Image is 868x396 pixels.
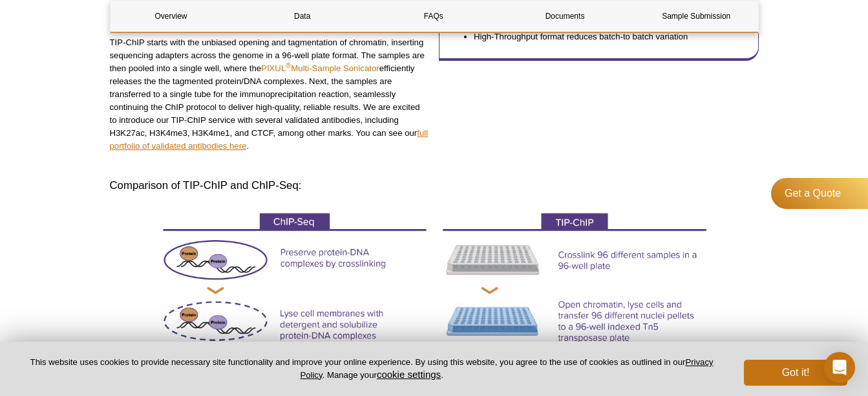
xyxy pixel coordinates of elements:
a: Get a Quote [771,178,868,209]
button: cookie settings [377,369,441,380]
h3: Comparison of TIP-ChIP and ChIP-Seq: [110,178,759,193]
a: Data [242,1,363,32]
sup: ® [286,61,291,69]
a: Documents [504,1,626,32]
li: High-Throughput format reduces batch-to batch variation [474,30,732,43]
p: This website uses cookies to provide necessary site functionality and improve your online experie... [21,357,723,381]
a: PIXUL®Multi-Sample Sonicator [261,63,379,73]
div: Open Intercom Messenger [824,352,855,383]
a: Sample Submission [635,1,757,32]
p: TIP-ChIP starts with the unbiased opening and tagmentation of chromatin, inserting sequencing ada... [110,36,430,153]
a: Overview [111,1,232,32]
a: FAQs [373,1,494,32]
a: Privacy Policy [300,357,713,379]
button: Got it! [744,360,847,386]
